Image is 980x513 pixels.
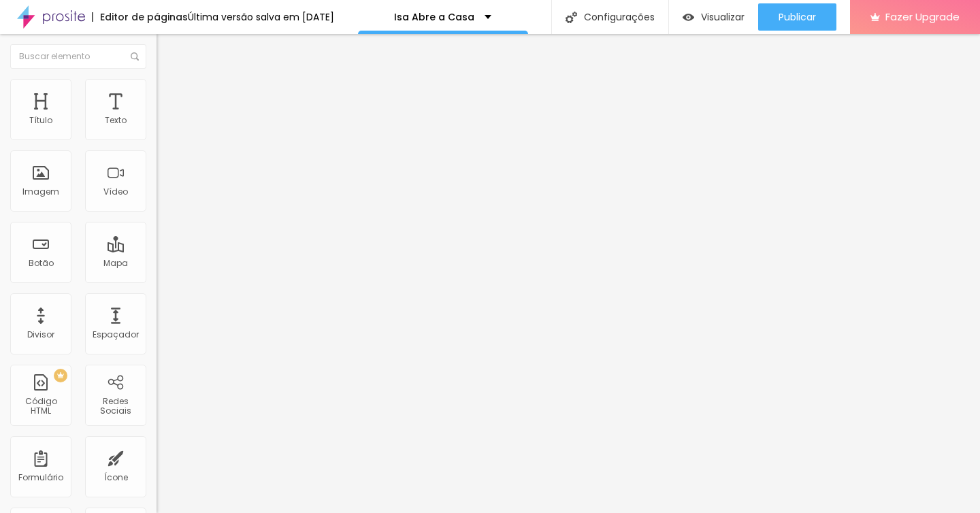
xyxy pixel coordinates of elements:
[157,34,980,513] iframe: Editor
[14,397,67,416] div: Código HTML
[10,44,146,69] input: Buscar elemento
[131,52,139,61] img: Icone
[88,397,142,416] div: Redes Sociais
[27,330,54,340] div: Divisor
[188,12,334,22] div: Última versão salva em [DATE]
[29,259,54,268] div: Botão
[669,3,758,31] button: Visualizar
[105,116,127,125] div: Texto
[104,473,128,482] div: Ícone
[394,12,474,22] p: Isa Abre a Casa
[92,12,188,22] div: Editor de páginas
[18,473,63,482] div: Formulário
[22,187,59,197] div: Imagem
[701,12,745,22] span: Visualizar
[758,3,836,31] button: Publicar
[103,187,128,197] div: Vídeo
[103,259,128,268] div: Mapa
[93,330,139,340] div: Espaçador
[779,12,816,22] span: Publicar
[683,12,694,23] img: view-1.svg
[29,116,52,125] div: Título
[566,12,577,23] img: Icone
[885,11,960,22] span: Fazer Upgrade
